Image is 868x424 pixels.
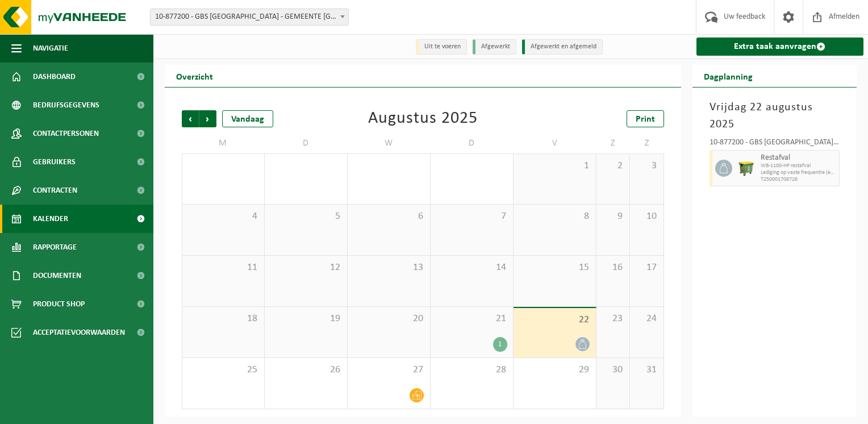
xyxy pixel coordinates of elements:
[182,110,199,127] span: Vorige
[33,176,77,205] span: Contracten
[33,34,68,63] span: Navigatie
[165,65,224,87] h2: Overzicht
[761,176,837,183] span: T250001708726
[493,337,507,352] div: 1
[636,210,657,223] span: 10
[188,313,258,325] span: 18
[33,290,85,318] span: Product Shop
[33,91,99,119] span: Bedrijfsgegevens
[33,233,77,261] span: Rapportage
[368,110,478,127] div: Augustus 2025
[692,65,764,87] h2: Dagplanning
[761,163,837,169] span: WB-1100-HP restafval
[33,119,99,148] span: Contactpersonen
[431,133,514,153] td: D
[150,9,349,26] span: 10-877200 - GBS BOSDAM - GEMEENTE BEVEREN - KOSTENPLAATS 5 - BEVEREN-WAAS
[33,205,68,233] span: Kalender
[436,313,507,325] span: 21
[710,139,840,150] div: 10-877200 - GBS [GEOGRAPHIC_DATA] - GEMEENTE [GEOGRAPHIC_DATA] - [GEOGRAPHIC_DATA] 5 - [GEOGRAPHI...
[151,9,348,25] span: 10-877200 - GBS BOSDAM - GEMEENTE BEVEREN - KOSTENPLAATS 5 - BEVEREN-WAAS
[602,313,624,325] span: 23
[602,261,624,274] span: 16
[519,160,590,172] span: 1
[265,133,348,153] td: D
[514,133,596,153] td: V
[33,63,76,91] span: Dashboard
[636,313,657,325] span: 24
[353,210,424,223] span: 6
[519,364,590,376] span: 29
[33,261,81,290] span: Documenten
[636,115,655,124] span: Print
[761,153,837,163] span: Restafval
[353,364,424,376] span: 27
[353,313,424,325] span: 20
[270,210,341,223] span: 5
[636,261,657,274] span: 17
[270,313,341,325] span: 19
[199,110,216,127] span: Volgende
[602,364,624,376] span: 30
[436,261,507,274] span: 14
[519,314,590,326] span: 22
[416,39,467,55] li: Uit te voeren
[33,148,76,176] span: Gebruikers
[627,110,664,127] a: Print
[602,210,624,223] span: 9
[353,261,424,274] span: 13
[33,318,125,347] span: Acceptatievoorwaarden
[188,210,258,223] span: 4
[738,160,755,177] img: WB-1100-HPE-GN-51
[473,39,516,55] li: Afgewerkt
[348,133,431,153] td: W
[761,169,837,176] span: Lediging op vaste frequentie (excl. verwerking)
[522,39,603,55] li: Afgewerkt en afgemeld
[270,364,341,376] span: 26
[222,110,273,127] div: Vandaag
[602,160,624,172] span: 2
[596,133,630,153] td: Z
[519,210,590,223] span: 8
[270,261,341,274] span: 12
[182,133,265,153] td: M
[519,261,590,274] span: 15
[188,261,258,274] span: 11
[630,133,663,153] td: Z
[636,160,657,172] span: 3
[436,364,507,376] span: 28
[696,38,864,56] a: Extra taak aanvragen
[436,210,507,223] span: 7
[188,364,258,376] span: 25
[636,364,657,376] span: 31
[710,99,840,133] h3: Vrijdag 22 augustus 2025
